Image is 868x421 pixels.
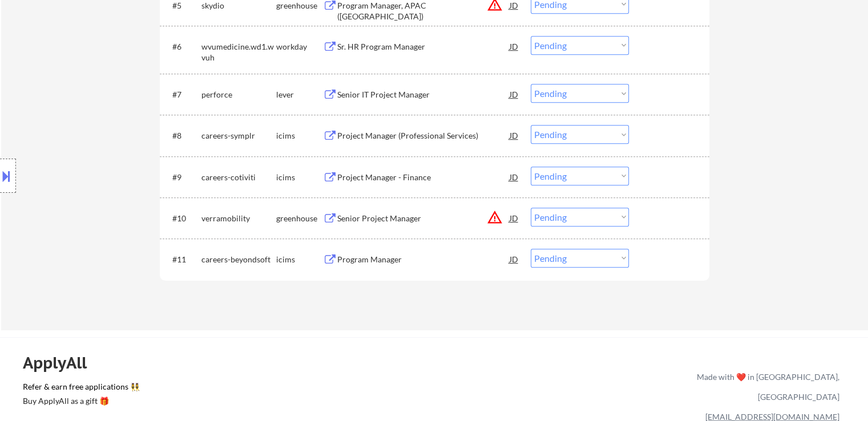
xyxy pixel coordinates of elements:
div: JD [508,208,520,228]
a: Refer & earn free applications 👯‍♀️ [23,383,458,395]
div: Project Manager - Finance [337,172,510,183]
div: Project Manager (Professional Services) [337,130,510,141]
div: ApplyAll [23,353,100,373]
div: Senior IT Project Manager [337,89,510,100]
div: wvumedicine.wd1.wvuh [201,41,276,63]
a: Buy ApplyAll as a gift 🎁 [23,395,137,409]
div: icims [276,130,323,141]
div: workday [276,41,323,52]
div: Made with ❤️ in [GEOGRAPHIC_DATA], [GEOGRAPHIC_DATA] [692,367,839,407]
div: icims [276,254,323,265]
div: careers-beyondsoft [201,254,276,265]
div: JD [508,36,520,56]
div: icims [276,172,323,183]
div: greenhouse [276,213,323,224]
div: verramobility [201,213,276,224]
div: #6 [172,41,192,52]
div: lever [276,89,323,100]
div: Senior Project Manager [337,213,510,224]
div: perforce [201,89,276,100]
div: Buy ApplyAll as a gift 🎁 [23,397,137,405]
div: JD [508,125,520,145]
div: JD [508,167,520,187]
div: Sr. HR Program Manager [337,41,510,52]
div: careers-symplr [201,130,276,141]
div: JD [508,249,520,269]
div: Program Manager [337,254,510,265]
div: JD [508,84,520,104]
div: careers-cotiviti [201,172,276,183]
button: warning_amber [487,209,503,225]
